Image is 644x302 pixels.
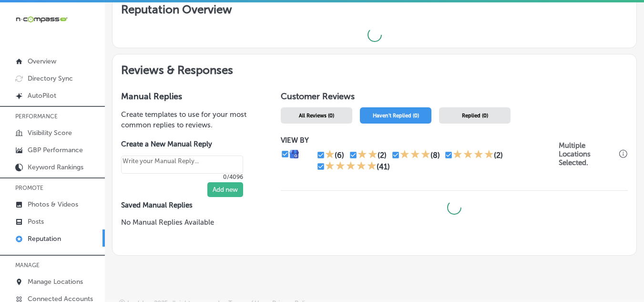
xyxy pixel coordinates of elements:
[121,217,258,228] p: No Manual Replies Available
[121,174,243,180] p: 0/4096
[378,151,387,160] div: (2)
[299,113,334,119] span: All Reviews (0)
[121,156,243,174] textarea: Create your Quick Reply
[112,54,636,83] h2: Reviews & Responses
[358,149,378,161] div: 2 Stars
[121,91,258,102] h3: Manual Replies
[207,182,243,197] button: Add new
[15,15,68,24] img: 660ab0bf-5cc7-4cb8-ba1c-48b5ae0f18e60NCTV_CLogo_TV_Black_-500x88.png
[28,146,83,154] p: GBP Performance
[373,113,419,119] span: Haven't Replied (0)
[559,141,617,167] p: Multiple Locations Selected.
[28,200,78,208] p: Photos & Videos
[28,218,44,226] p: Posts
[453,149,494,161] div: 4 Stars
[325,149,335,161] div: 1 Star
[28,163,83,171] p: Keyword Rankings
[121,201,258,209] label: Saved Manual Replies
[28,235,61,243] p: Reputation
[430,151,440,160] div: (8)
[28,278,83,286] p: Manage Locations
[28,129,72,137] p: Visibility Score
[281,91,628,104] h1: Customer Reviews
[28,57,56,65] p: Overview
[400,149,430,161] div: 3 Stars
[494,151,503,160] div: (2)
[28,92,56,100] p: AutoPilot
[335,151,344,160] div: (6)
[281,136,558,145] p: VIEW BY
[377,162,390,171] div: (41)
[462,113,488,119] span: Replied (0)
[121,140,243,148] label: Create a New Manual Reply
[28,74,73,83] p: Directory Sync
[325,161,377,172] div: 5 Stars
[121,109,258,130] p: Create templates to use for your most common replies to reviews.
